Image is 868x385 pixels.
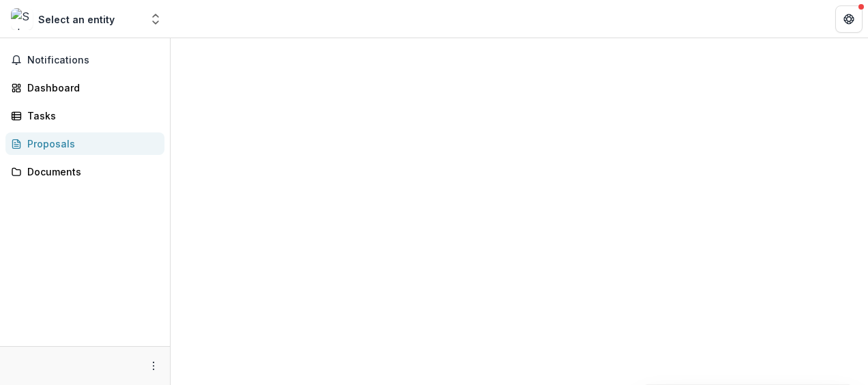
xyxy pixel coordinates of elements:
[27,137,154,151] div: Proposals
[27,109,154,123] div: Tasks
[27,55,159,66] span: Notifications
[27,81,154,95] div: Dashboard
[146,5,165,33] button: Open entity switcher
[5,49,164,71] button: Notifications
[11,8,33,30] img: Select an entity
[5,76,164,99] a: Dashboard
[27,165,154,179] div: Documents
[5,160,164,183] a: Documents
[835,5,863,33] button: Get Help
[5,132,164,155] a: Proposals
[5,104,164,127] a: Tasks
[145,358,162,374] button: More
[38,12,115,27] div: Select an entity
